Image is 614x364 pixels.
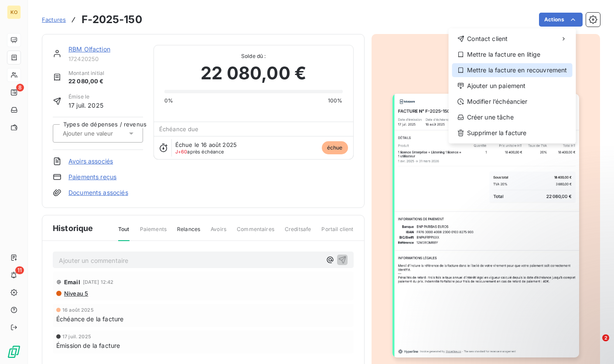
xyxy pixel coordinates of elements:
[467,34,508,43] span: Contact client
[449,28,576,143] div: Actions
[452,126,573,140] div: Supprimer la facture
[584,334,605,355] iframe: Intercom live chat
[602,334,609,341] span: 2
[452,48,573,61] div: Mettre la facture en litige
[452,79,573,93] div: Ajouter un paiement
[452,110,573,124] div: Créer une tâche
[440,279,614,340] iframe: Intercom notifications message
[452,63,573,77] div: Mettre la facture en recouvrement
[452,95,573,109] div: Modifier l’échéancier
